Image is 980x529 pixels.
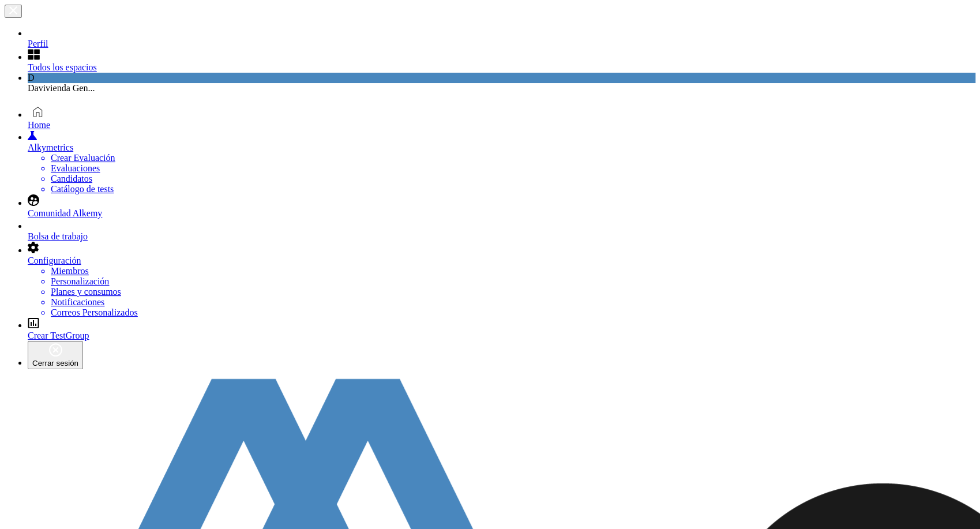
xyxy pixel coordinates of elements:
a: Perfil [28,27,975,49]
a: Miembros [51,266,89,276]
a: Evaluaciones [51,163,100,173]
span: Comunidad Alkemy [28,208,102,218]
a: Planes y consumos [51,287,121,297]
span: Cerrar sesión [32,359,78,367]
span: Todos los espacios [28,62,97,72]
span: Davivienda Gen... [28,83,95,93]
span: Bolsa de trabajo [28,231,88,241]
span: Configuración [28,256,81,265]
a: Personalización [51,276,109,286]
a: Candidatos [51,174,92,183]
span: D [28,73,35,82]
a: Notificaciones [51,297,104,307]
a: Crear Evaluación [51,153,115,163]
span: Perfil [28,39,48,48]
span: Crear TestGroup [28,331,89,340]
span: Home [28,120,50,130]
a: Correos Personalizados [51,307,138,317]
a: Catálogo de tests [51,184,114,194]
span: Alkymetrics [28,142,73,152]
button: Cerrar sesión [28,341,83,369]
